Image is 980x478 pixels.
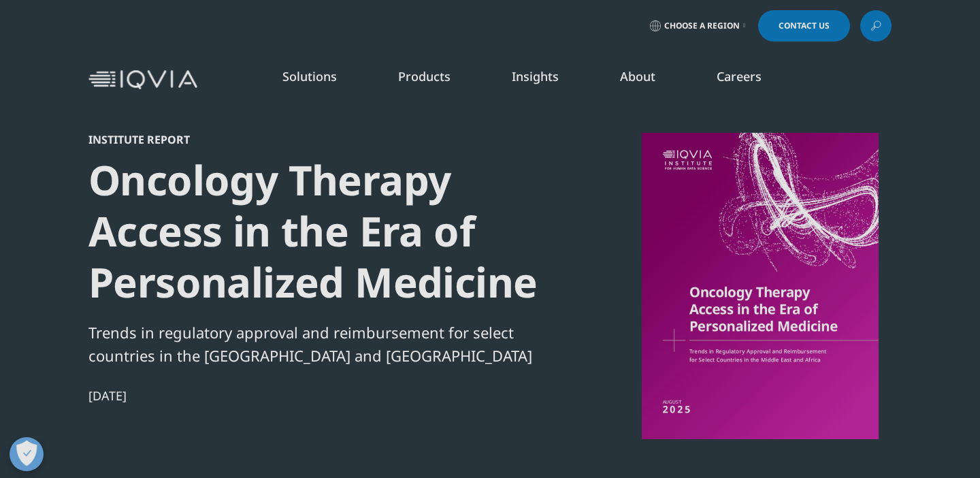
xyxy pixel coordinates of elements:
[758,10,850,42] a: Contact Us
[398,68,451,84] a: Products
[620,68,655,84] a: About
[203,48,892,112] nav: Primary
[779,22,830,30] span: Contact Us
[88,387,555,404] div: [DATE]
[88,321,555,367] div: Trends in regulatory approval and reimbursement for select countries in the [GEOGRAPHIC_DATA] and...
[10,437,44,471] button: Open Preferences
[717,68,762,84] a: Careers
[664,20,740,31] span: Choose a Region
[88,70,197,90] img: IQVIA Healthcare Information Technology and Pharma Clinical Research Company
[88,133,555,146] div: Institute Report
[282,68,337,84] a: Solutions
[512,68,559,84] a: Insights
[88,155,555,308] div: Oncology Therapy Access in the Era of Personalized Medicine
